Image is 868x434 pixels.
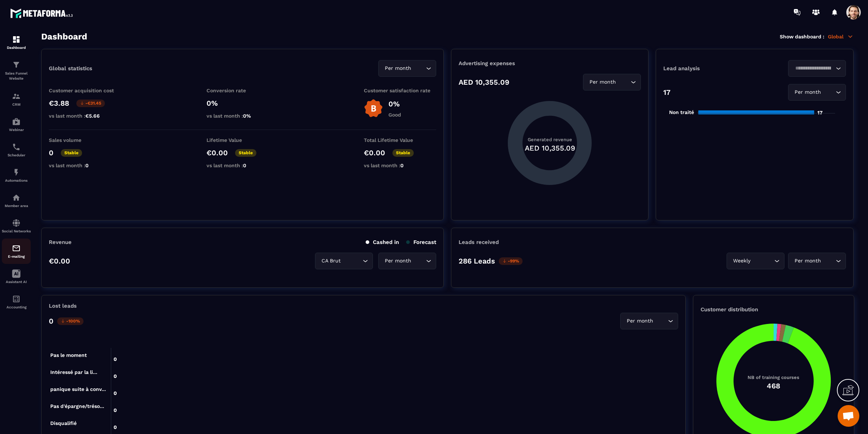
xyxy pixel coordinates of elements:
[2,71,31,81] p: Sales Funnel Website
[366,239,399,245] p: Cashed in
[12,219,21,227] img: social-network
[235,149,256,157] p: Stable
[2,229,31,233] p: Social Networks
[12,143,21,151] img: scheduler
[49,113,121,119] p: vs last month :
[392,149,414,157] p: Stable
[383,257,413,265] span: Per month
[2,188,31,213] a: automationsautomationsMember area
[2,178,31,182] p: Automations
[50,369,97,375] tspan: Intéressé par la li...
[793,64,834,72] input: Search for option
[663,65,755,72] p: Lead analysis
[12,60,21,69] img: formation
[10,7,75,20] img: logo
[85,113,100,119] span: €5.66
[2,112,31,137] a: automationsautomationsWebinar
[364,148,385,157] p: €0.00
[588,78,617,86] span: Per month
[76,100,105,107] p: -€31.45
[2,305,31,309] p: Accounting
[400,163,404,168] span: 0
[2,239,31,264] a: emailemailE-mailing
[701,306,847,313] p: Customer distribution
[780,34,824,39] p: Show dashboard :
[499,257,523,265] p: -99%
[49,317,54,325] p: 0
[788,253,846,269] div: Search for option
[727,253,784,269] div: Search for option
[12,244,21,253] img: email
[12,117,21,126] img: automations
[383,64,413,72] span: Per month
[620,313,678,329] div: Search for option
[2,30,31,55] a: formationformationDashboard
[49,303,77,309] p: Lost leads
[85,163,89,168] span: 0
[583,74,641,90] div: Search for option
[50,403,104,409] tspan: Pas d'épargne/tréso...
[413,64,424,72] input: Search for option
[342,257,361,265] input: Search for option
[788,84,846,101] div: Search for option
[12,168,21,177] img: automations
[2,87,31,112] a: formationformationCRM
[655,317,666,325] input: Search for option
[207,99,279,108] p: 0%
[243,113,251,119] span: 0%
[459,239,499,245] p: Leads received
[388,112,401,118] p: Good
[793,88,822,96] span: Per month
[12,295,21,303] img: accountant
[57,317,84,325] p: -100%
[2,289,31,315] a: accountantaccountantAccounting
[406,239,436,245] p: Forecast
[378,253,436,269] div: Search for option
[207,88,279,93] p: Conversion rate
[207,137,279,143] p: Lifetime Value
[49,99,69,108] p: €3.88
[243,163,246,168] span: 0
[663,88,671,97] p: 17
[207,163,279,168] p: vs last month :
[364,99,383,118] img: b-badge-o.b3b20ee6.svg
[459,78,509,87] p: AED 10,355.09
[50,420,77,426] tspan: Disqualifié
[49,137,121,143] p: Sales volume
[669,109,694,115] tspan: Non traité
[2,137,31,163] a: schedulerschedulerScheduler
[2,280,31,284] p: Assistant AI
[364,88,436,93] p: Customer satisfaction rate
[2,46,31,50] p: Dashboard
[364,137,436,143] p: Total Lifetime Value
[50,386,106,392] tspan: panique suite à conv...
[49,163,121,168] p: vs last month :
[50,352,87,358] tspan: Pas le moment
[2,204,31,208] p: Member area
[2,102,31,106] p: CRM
[49,65,92,72] p: Global statistics
[413,257,424,265] input: Search for option
[49,148,54,157] p: 0
[12,92,21,101] img: formation
[459,257,495,265] p: 286 Leads
[364,163,436,168] p: vs last month :
[12,35,21,44] img: formation
[207,148,228,157] p: €0.00
[207,113,279,119] p: vs last month :
[2,264,31,289] a: Assistant AI
[49,88,121,93] p: Customer acquisition cost
[625,317,655,325] span: Per month
[61,149,82,157] p: Stable
[41,31,87,42] h3: Dashboard
[2,128,31,132] p: Webinar
[617,78,629,86] input: Search for option
[2,213,31,239] a: social-networksocial-networkSocial Networks
[788,60,846,77] div: Search for option
[731,257,752,265] span: Weekly
[12,193,21,202] img: automations
[793,257,822,265] span: Per month
[49,239,72,245] p: Revenue
[752,257,773,265] input: Search for option
[378,60,436,77] div: Search for option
